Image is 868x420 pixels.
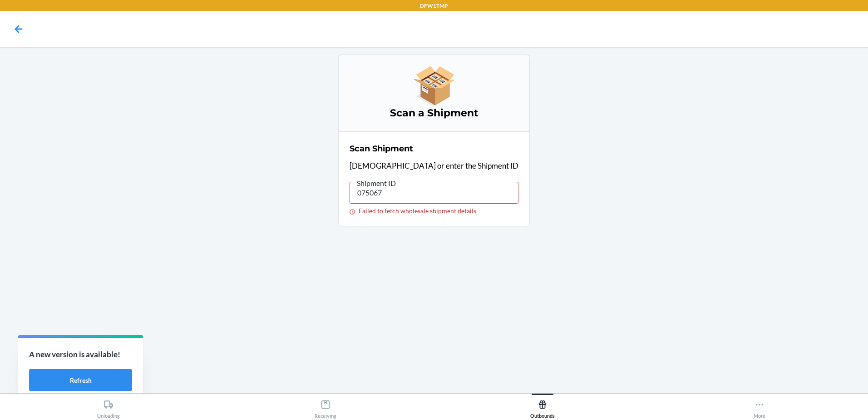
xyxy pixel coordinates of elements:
[29,369,132,391] button: Refresh
[651,394,868,419] button: More
[29,349,132,360] p: A new version is available!
[754,396,765,419] div: More
[97,396,120,419] div: Unloading
[350,182,518,204] input: Shipment ID Failed to fetch wholesale shipment details
[315,396,336,419] div: Receiving
[350,106,518,120] h3: Scan a Shipment
[350,207,518,215] div: Failed to fetch wholesale shipment details
[434,394,651,419] button: Outbounds
[350,160,518,172] p: [DEMOGRAPHIC_DATA] or enter the Shipment ID
[420,2,448,10] p: DFW1TMP
[350,143,413,155] h2: Scan Shipment
[530,396,555,419] div: Outbounds
[355,179,397,188] span: Shipment ID
[217,394,434,419] button: Receiving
